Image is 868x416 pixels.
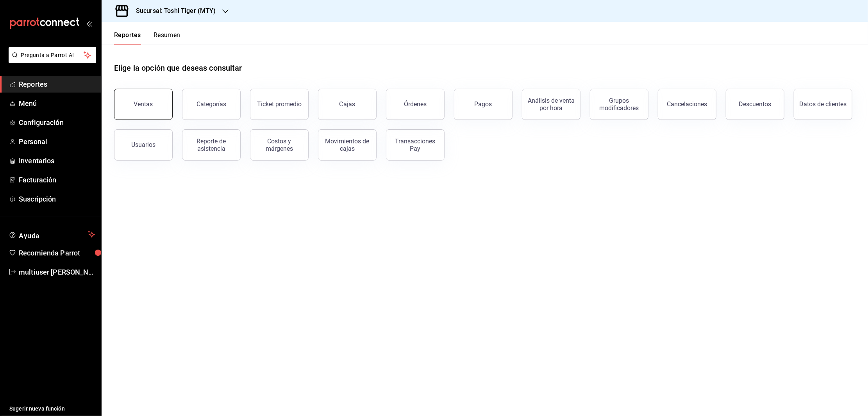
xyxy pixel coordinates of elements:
[475,100,492,108] div: Pagos
[726,89,784,120] button: Descuentos
[800,100,847,108] div: Datos de clientes
[19,194,95,204] span: Suscripción
[19,98,95,109] span: Menú
[323,137,371,152] div: Movimientos de cajas
[250,129,309,161] button: Costos y márgenes
[196,100,226,108] div: Categorías
[522,89,580,120] button: Análisis de venta por hora
[19,248,95,258] span: Recomienda Parrot
[794,89,852,120] button: Datos de clientes
[19,79,95,89] span: Reportes
[114,129,173,161] button: Usuarios
[527,97,575,112] div: Análisis de venta por hora
[19,136,95,147] span: Personal
[182,89,241,120] button: Categorías
[19,267,95,277] span: multiuser [PERSON_NAME]
[19,230,85,239] span: Ayuda
[595,97,643,112] div: Grupos modificadores
[182,129,241,161] button: Reporte de asistencia
[250,89,309,120] button: Ticket promedio
[187,137,236,152] div: Reporte de asistencia
[739,100,772,108] div: Descuentos
[19,155,95,166] span: Inventarios
[5,57,96,65] a: Pregunta a Parrot AI
[454,89,513,120] button: Pagos
[339,100,355,109] div: Cajas
[19,117,95,128] span: Configuración
[114,31,180,45] div: navigation tabs
[391,137,439,152] div: Transacciones Pay
[386,129,445,161] button: Transacciones Pay
[255,137,304,152] div: Costos y márgenes
[9,47,96,63] button: Pregunta a Parrot AI
[19,175,95,185] span: Facturación
[386,89,445,120] button: Órdenes
[9,405,95,413] span: Sugerir nueva función
[257,100,302,108] div: Ticket promedio
[318,89,377,120] a: Cajas
[130,6,216,16] h3: Sucursal: Toshi Tiger (MTY)
[318,129,377,161] button: Movimientos de cajas
[131,141,155,148] div: Usuarios
[114,89,173,120] button: Ventas
[114,62,242,74] h1: Elige la opción que deseas consultar
[114,31,141,45] button: Reportes
[134,100,153,108] div: Ventas
[590,89,648,120] button: Grupos modificadores
[658,89,716,120] button: Cancelaciones
[21,51,84,59] span: Pregunta a Parrot AI
[154,31,180,45] button: Resumen
[404,100,427,108] div: Órdenes
[86,20,92,27] button: open_drawer_menu
[667,100,707,108] div: Cancelaciones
